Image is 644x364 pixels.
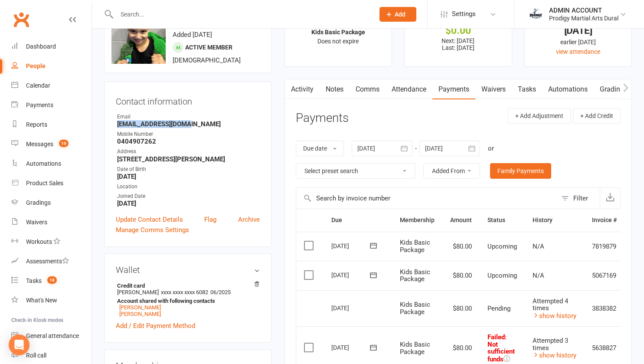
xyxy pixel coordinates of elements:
[533,312,576,320] a: show history
[114,8,368,20] input: Search...
[238,214,260,225] a: Archive
[117,130,260,138] div: Mobile Number
[26,82,50,89] div: Calendar
[26,199,51,206] div: Gradings
[296,188,557,209] input: Search by invoice number
[400,239,430,254] span: Kids Basic Package
[533,37,624,47] div: earlier [DATE]
[533,337,568,352] span: Attempted 3 times
[487,333,515,363] span: : Not sufficient funds
[26,332,79,339] div: General attendance
[423,163,480,179] button: Added From
[26,258,69,265] div: Assessments
[117,148,260,156] div: Address
[26,219,47,226] div: Waivers
[117,282,255,289] strong: Credit card
[296,141,344,156] button: Due date
[442,261,480,290] td: $80.00
[412,26,503,35] div: $0.00
[442,232,480,261] td: $80.00
[11,56,92,76] a: People
[117,113,260,121] div: Email
[11,154,92,174] a: Automations
[116,281,260,318] li: [PERSON_NAME]
[11,37,92,56] a: Dashboard
[26,352,46,359] div: Roll call
[26,180,63,187] div: Product Sales
[26,141,53,148] div: Messages
[11,271,92,291] a: Tasks 18
[11,232,92,252] a: Workouts
[11,252,92,271] a: Assessments
[379,7,416,22] button: Add
[296,111,349,125] h3: Payments
[117,138,260,145] strong: 0404907262
[573,108,621,124] button: + Add Credit
[26,277,42,284] div: Tasks
[111,10,166,64] img: image1697002716.png
[26,102,53,108] div: Payments
[584,261,624,290] td: 5067169
[11,174,92,193] a: Product Sales
[475,79,512,99] a: Waivers
[533,297,568,312] span: Attempted 4 times
[487,305,510,312] span: Pending
[533,243,544,250] span: N/A
[11,291,92,310] a: What's New
[487,243,517,250] span: Upcoming
[117,183,260,191] div: Location
[173,56,241,64] span: [DEMOGRAPHIC_DATA]
[584,232,624,261] td: 7819879
[392,209,442,231] th: Membership
[116,265,260,275] h3: Wallet
[11,193,92,213] a: Gradings
[512,79,542,99] a: Tasks
[117,192,260,200] div: Joined Date
[116,214,183,225] a: Update Contact Details
[350,79,386,99] a: Comms
[542,79,594,99] a: Automations
[173,31,212,39] time: Added [DATE]
[533,26,624,35] div: [DATE]
[26,297,57,304] div: What's New
[26,160,61,167] div: Automations
[204,214,216,225] a: Flag
[324,209,392,231] th: Due
[26,121,47,128] div: Reports
[386,79,432,99] a: Attendance
[285,79,320,99] a: Activity
[117,200,260,207] strong: [DATE]
[490,163,551,179] a: Family Payments
[533,272,544,279] span: N/A
[116,225,189,235] a: Manage Comms Settings
[11,213,92,232] a: Waivers
[533,351,576,359] a: show history
[11,76,92,95] a: Calendar
[11,326,92,346] a: General attendance kiosk mode
[549,7,618,14] div: ADMIN ACCOUNT
[412,37,503,51] p: Next: [DATE] Last: [DATE]
[525,209,584,231] th: History
[331,239,371,253] div: [DATE]
[452,4,476,24] span: Settings
[395,11,405,18] span: Add
[400,301,430,316] span: Kids Basic Package
[26,43,56,50] div: Dashboard
[117,298,255,304] strong: Account shared with following contacts
[480,209,525,231] th: Status
[400,341,430,356] span: Kids Basic Package
[331,268,371,282] div: [DATE]
[487,333,515,363] span: Failed
[185,44,232,51] span: Active member
[331,301,371,315] div: [DATE]
[584,209,624,231] th: Invoice #
[311,29,365,36] strong: Kids Basic Package
[117,120,260,128] strong: [EMAIL_ADDRESS][DOMAIN_NAME]
[584,290,624,327] td: 3838382
[400,268,430,283] span: Kids Basic Package
[47,276,57,284] span: 18
[432,79,475,99] a: Payments
[549,14,618,22] div: Prodigy Martial Arts Dural
[487,272,517,279] span: Upcoming
[116,93,260,106] h3: Contact information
